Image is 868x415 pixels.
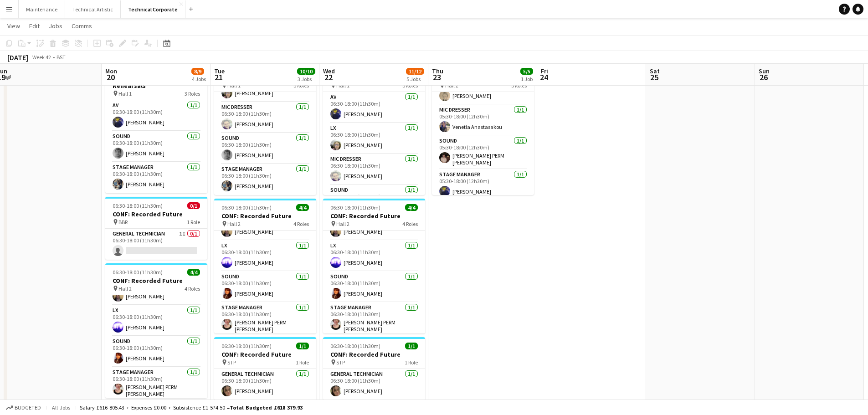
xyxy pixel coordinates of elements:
span: Budgeted [15,405,41,411]
button: Maintenance [19,0,65,18]
span: Comms [72,22,92,30]
div: Salary £616 805.43 + Expenses £0.00 + Subsistence £1 574.50 = [80,404,303,411]
button: Technical Artistic [65,0,121,18]
span: Week 42 [30,54,53,61]
a: Edit [26,20,43,32]
a: Comms [68,20,96,32]
span: Jobs [49,22,62,30]
span: Edit [29,22,40,30]
a: Jobs [45,20,66,32]
span: All jobs [50,404,72,411]
div: [DATE] [7,53,28,62]
button: Budgeted [5,403,42,413]
span: View [7,22,20,30]
div: BST [56,54,66,61]
span: Total Budgeted £618 379.93 [230,404,303,411]
button: Technical Corporate [121,0,185,18]
a: View [4,20,24,32]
